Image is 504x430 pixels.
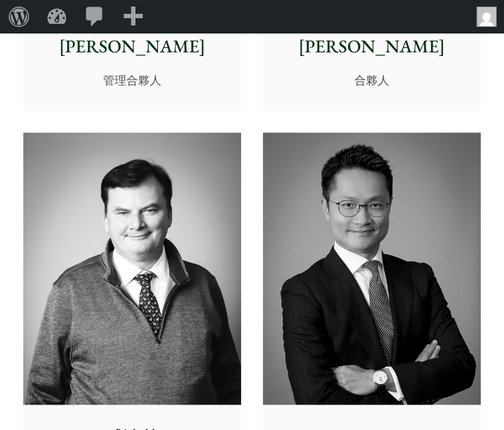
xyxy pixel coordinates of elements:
p: [PERSON_NAME] [273,33,470,60]
p: [PERSON_NAME] [34,33,230,60]
p: 管理合夥人 [34,71,230,89]
p: 合夥人 [273,71,470,89]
